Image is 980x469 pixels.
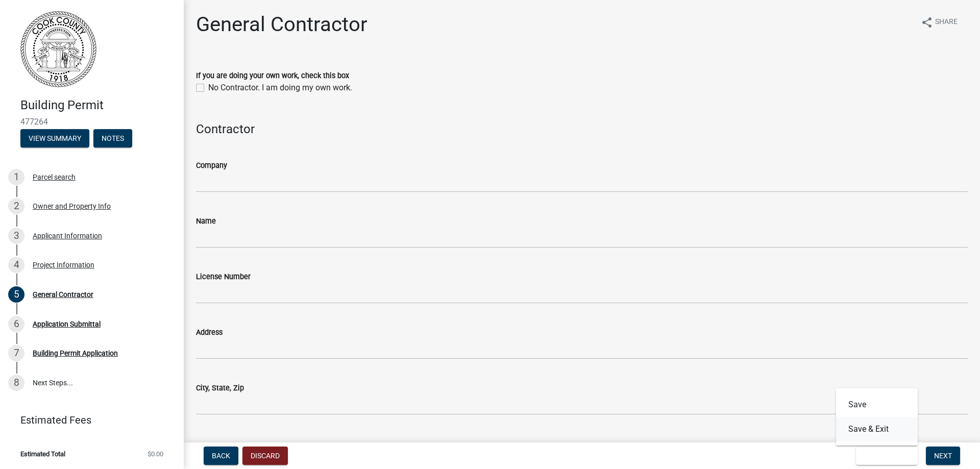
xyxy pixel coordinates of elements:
img: Cook County, Georgia [20,11,96,87]
label: No Contractor. I am doing my own work. [208,82,352,94]
label: City, State, Zip [196,385,244,392]
button: Save & Exit [836,417,918,441]
i: share [921,16,933,29]
span: 477264 [20,117,163,127]
div: Application Submittal [33,320,101,328]
div: 7 [8,345,24,361]
h4: Building Permit [20,98,176,113]
label: If you are doing your own work, check this box [196,72,349,80]
span: Next [934,452,952,460]
div: Project Information [33,261,94,268]
div: Save & Exit [836,388,918,446]
div: 6 [8,316,24,332]
span: Share [935,16,958,29]
span: Estimated Total [20,451,65,457]
button: Save & Exit [856,447,918,465]
div: General Contractor [33,291,93,298]
button: View Summary [20,129,89,147]
label: Company [196,162,227,169]
button: Next [926,447,960,465]
div: Parcel search [33,174,76,181]
div: Owner and Property Info [33,203,111,210]
button: Save [836,392,918,417]
h1: General Contractor [196,12,367,37]
div: Building Permit Application [33,350,118,357]
label: Address [196,329,223,336]
button: Back [204,447,238,465]
div: 8 [8,375,24,391]
span: Save & Exit [864,452,903,460]
div: 5 [8,286,24,303]
div: Applicant Information [33,232,102,239]
span: Back [212,452,230,460]
div: 3 [8,228,24,244]
div: 4 [8,257,24,273]
span: $0.00 [148,451,163,457]
button: Discard [242,447,288,465]
a: Estimated Fees [8,410,167,430]
div: 1 [8,169,24,185]
button: Notes [93,129,132,147]
div: 2 [8,198,24,214]
label: Name [196,218,216,225]
h4: Contractor [196,122,968,137]
wm-modal-confirm: Notes [93,135,132,143]
button: shareShare [913,12,966,32]
wm-modal-confirm: Summary [20,135,89,143]
label: License Number [196,274,251,281]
